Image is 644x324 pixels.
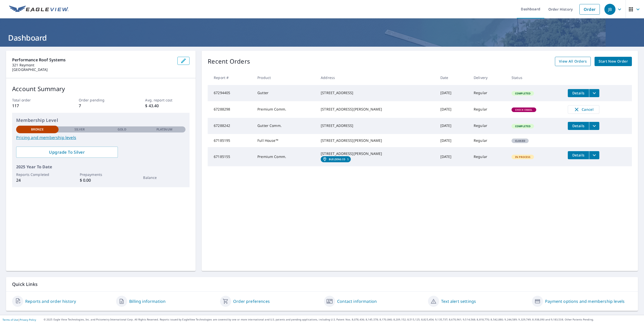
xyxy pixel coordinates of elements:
a: Start New Order [595,57,632,66]
button: filesDropdownBtn-67294405 [589,89,599,97]
p: Bronze [31,127,44,132]
td: 67288242 [208,118,253,134]
p: 321 Reymont [12,63,173,67]
p: Membership Level [16,117,185,124]
p: Silver [74,127,85,132]
h1: Dashboard [6,33,638,43]
button: filesDropdownBtn-67288242 [589,122,599,130]
p: $ 43.40 [145,103,190,109]
p: Total order [12,97,57,103]
p: © 2025 Eagle View Technologies, Inc. and Pictometry International Corp. All Rights Reserved. Repo... [44,318,641,321]
div: [STREET_ADDRESS][PERSON_NAME] [321,138,432,143]
p: Performance Roof Systems [12,57,173,63]
a: View All Orders [555,57,591,66]
span: View All Orders [559,58,587,65]
td: Premium Comm. [253,147,317,166]
td: 67185155 [208,147,253,166]
span: Closed [512,139,528,143]
th: Product [253,70,317,85]
p: Gold [118,127,126,132]
p: Recent Orders [208,57,250,66]
span: In Process [512,155,534,159]
button: detailsBtn-67294405 [568,89,589,97]
td: Regular [470,118,507,134]
p: Account Summary [12,84,190,93]
td: Gutter Comm. [253,118,317,134]
a: Billing information [129,298,166,304]
span: Completed [512,124,533,128]
a: Order preferences [233,298,270,304]
p: 117 [12,103,57,109]
td: Regular [470,85,507,101]
a: Building ID5 [321,156,351,162]
p: Avg. report cost [145,97,190,103]
td: Gutter [253,85,317,101]
a: Privacy Policy [20,318,36,321]
a: Upgrade To Silver [16,147,118,158]
p: Reports Completed [16,172,59,177]
a: Contact information [337,298,377,304]
div: [STREET_ADDRESS] [321,123,432,128]
button: filesDropdownBtn-67185155 [589,151,599,159]
span: Start New Order [599,58,628,65]
span: Upgrade To Silver [20,149,114,155]
td: Premium Comm. [253,101,317,118]
a: Payment options and membership levels [545,298,625,304]
td: [DATE] [436,101,470,118]
p: Platinum [156,127,172,132]
a: Pricing and membership levels [16,134,185,141]
span: Details [571,123,586,128]
a: Text alert settings [441,298,476,304]
th: Status [507,70,564,85]
img: EV Logo [9,6,69,13]
td: Regular [470,101,507,118]
a: Terms of Use [3,318,18,321]
button: detailsBtn-67288242 [568,122,589,130]
td: [DATE] [436,118,470,134]
a: Reports and order history [25,298,76,304]
p: 24 [16,177,59,183]
p: Prepayments [80,172,122,177]
span: Completed [512,92,533,95]
div: [STREET_ADDRESS] [321,90,432,95]
div: [STREET_ADDRESS][PERSON_NAME] [321,107,432,112]
button: Cancel [568,105,599,114]
td: [DATE] [436,85,470,101]
td: Regular [470,147,507,166]
span: Details [571,91,586,95]
p: [GEOGRAPHIC_DATA] [12,67,173,72]
span: Check Email [512,108,536,112]
p: 2025 Year To Date [16,164,185,170]
p: 7 [79,103,123,109]
p: Quick Links [12,281,632,287]
td: [DATE] [436,147,470,166]
div: JB [604,4,615,15]
span: Cancel [573,106,594,113]
p: $ 0.00 [80,177,122,183]
th: Address [317,70,436,85]
button: detailsBtn-67185155 [568,151,589,159]
span: Details [571,153,586,157]
td: Full House™ [253,134,317,147]
div: [STREET_ADDRESS][PERSON_NAME] [321,151,432,156]
td: 67294405 [208,85,253,101]
a: Order [579,4,600,15]
th: Delivery [470,70,507,85]
p: Balance [143,175,185,180]
p: Order pending [79,97,123,103]
em: Building ID [329,158,345,161]
td: Regular [470,134,507,147]
td: [DATE] [436,134,470,147]
p: | [3,318,36,321]
td: 67288298 [208,101,253,118]
td: 67185195 [208,134,253,147]
th: Date [436,70,470,85]
th: Report # [208,70,253,85]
